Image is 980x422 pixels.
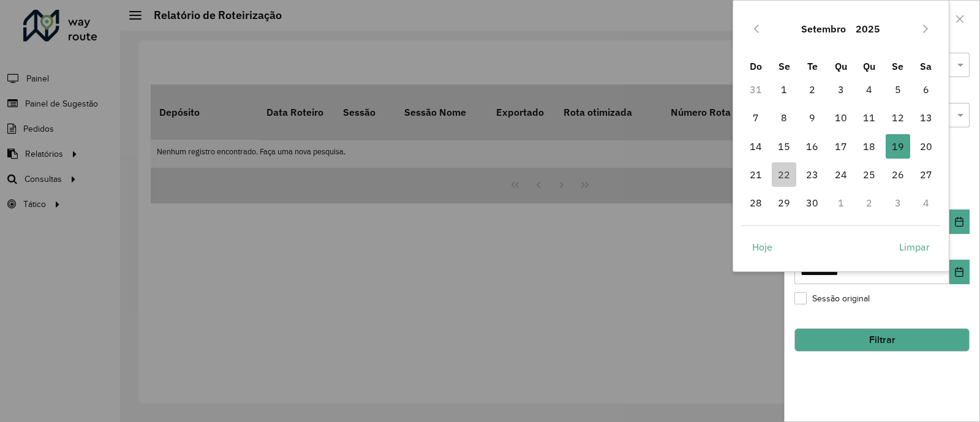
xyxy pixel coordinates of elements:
td: 3 [883,189,911,217]
td: 16 [798,132,826,160]
button: Limpar [889,235,940,259]
td: 9 [798,104,826,132]
td: 18 [855,132,883,160]
button: Choose Year [851,14,885,43]
span: 24 [829,162,853,187]
span: 27 [914,162,938,187]
td: 31 [742,75,770,104]
button: Previous Month [747,19,766,39]
td: 13 [912,104,940,132]
span: Se [778,60,790,72]
td: 19 [883,132,911,160]
td: 1 [827,189,855,217]
td: 2 [855,189,883,217]
td: 15 [770,132,798,160]
span: Do [750,60,762,72]
span: Se [892,60,903,72]
td: 22 [770,160,798,189]
button: Choose Month [796,14,851,43]
span: 25 [857,162,881,187]
td: 10 [827,104,855,132]
button: Hoje [742,235,783,259]
td: 17 [827,132,855,160]
span: 3 [829,77,853,102]
td: 2 [798,75,826,104]
span: 30 [800,190,824,215]
span: 14 [744,134,768,159]
span: 16 [800,134,824,159]
span: Qu [863,60,875,72]
td: 4 [855,75,883,104]
span: 13 [914,105,938,130]
td: 1 [770,75,798,104]
td: 20 [912,132,940,160]
span: Limpar [899,239,930,254]
td: 30 [798,189,826,217]
span: 20 [914,134,938,159]
span: 17 [829,134,853,159]
span: 9 [800,105,824,130]
span: 26 [886,162,910,187]
button: Choose Date [949,209,970,234]
td: 3 [827,75,855,104]
span: 2 [800,77,824,102]
span: 18 [857,134,881,159]
td: 29 [770,189,798,217]
td: 11 [855,104,883,132]
td: 5 [883,75,911,104]
span: 19 [886,134,910,159]
span: Te [807,60,818,72]
td: 4 [912,189,940,217]
span: 10 [829,105,853,130]
button: Filtrar [794,328,970,352]
td: 6 [912,75,940,104]
td: 28 [742,189,770,217]
td: 24 [827,160,855,189]
span: 22 [772,162,796,187]
span: 28 [744,190,768,215]
span: 4 [857,77,881,102]
span: 8 [772,105,796,130]
td: 8 [770,104,798,132]
span: Sa [920,60,932,72]
span: 6 [914,77,938,102]
span: 5 [886,77,910,102]
label: Sessão original [794,292,870,305]
button: Next Month [916,19,935,39]
td: 12 [883,104,911,132]
span: 7 [744,105,768,130]
button: Choose Date [949,260,970,284]
span: 23 [800,162,824,187]
span: 15 [772,134,796,159]
span: 21 [744,162,768,187]
td: 21 [742,160,770,189]
td: 26 [883,160,911,189]
span: 12 [886,105,910,130]
td: 27 [912,160,940,189]
span: Hoje [752,239,772,254]
span: 29 [772,190,796,215]
td: 14 [742,132,770,160]
td: 23 [798,160,826,189]
td: 7 [742,104,770,132]
span: 1 [772,77,796,102]
td: 25 [855,160,883,189]
span: Qu [835,60,847,72]
span: 11 [857,105,881,130]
